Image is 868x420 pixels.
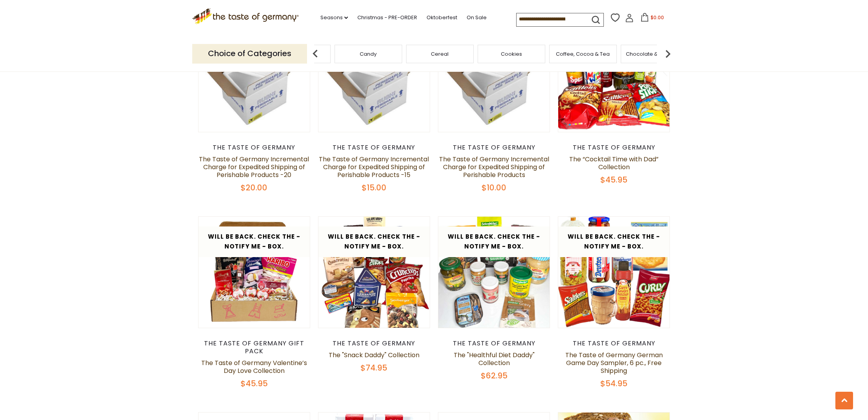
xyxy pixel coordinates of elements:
span: $20.00 [241,182,267,193]
span: $15.00 [362,182,386,193]
span: $10.00 [482,182,506,193]
a: Coffee, Cocoa & Tea [556,51,610,57]
div: The Taste of Germany [318,144,430,152]
a: The "Healthful Diet Daddy" Collection [454,351,535,367]
img: The Taste of Germany Incremental Charge for Expedited Shipping of Perishable Products -20 [199,21,310,132]
div: The Taste of Germany [318,340,430,347]
a: Seasons [320,13,348,22]
img: The Taste of Germany Valentine’s Day Love Collection [199,217,310,328]
img: The “Cocktail Time with Dad” Collection [558,21,669,132]
div: The Taste of Germany [438,340,550,347]
a: The Taste of Germany German Game Day Sampler, 6 pc., Free Shipping [565,351,663,375]
div: The Taste of Germany Gift Pack [198,340,310,355]
a: Christmas - PRE-ORDER [357,13,417,22]
div: The Taste of Germany [438,144,550,152]
a: Cereal [431,51,449,57]
a: Chocolate & Marzipan [626,51,683,57]
img: The Taste of Germany Incremental Charge for Expedited Shipping of Perishable Products [438,21,550,132]
span: $62.95 [481,370,508,381]
img: The "Healthful Diet Daddy" Collection [438,217,550,328]
span: $54.95 [600,378,627,389]
a: On Sale [467,13,487,22]
a: Oktoberfest [427,13,457,22]
span: $0.00 [651,14,664,21]
a: The "Snack Daddy" Collection [329,351,419,360]
span: $45.95 [241,378,268,389]
span: $45.95 [600,174,627,185]
a: Candy [360,51,377,57]
div: The Taste of Germany [558,144,670,152]
span: $74.95 [360,362,387,373]
img: previous arrow [307,46,323,62]
a: The Taste of Germany Incremental Charge for Expedited Shipping of Perishable Products -15 [319,155,429,179]
p: Choice of Categories [192,44,307,63]
div: The Taste of Germany [198,144,310,152]
img: next arrow [660,46,676,62]
a: The Taste of Germany Valentine’s Day Love Collection [201,358,307,375]
a: The Taste of Germany Incremental Charge for Expedited Shipping of Perishable Products [439,155,549,179]
img: The Taste of Germany Incremental Charge for Expedited Shipping of Perishable Products -15 [318,21,430,132]
a: The Taste of Germany Incremental Charge for Expedited Shipping of Perishable Products -20 [199,155,309,179]
a: The “Cocktail Time with Dad” Collection [569,155,658,172]
img: The "Snack Daddy" Collection [318,217,430,328]
a: Cookies [501,51,522,57]
button: $0.00 [635,13,669,25]
div: The Taste of Germany [558,340,670,347]
img: The Taste of Germany German Game Day Sampler, 6 pc., Free Shipping [558,217,669,328]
